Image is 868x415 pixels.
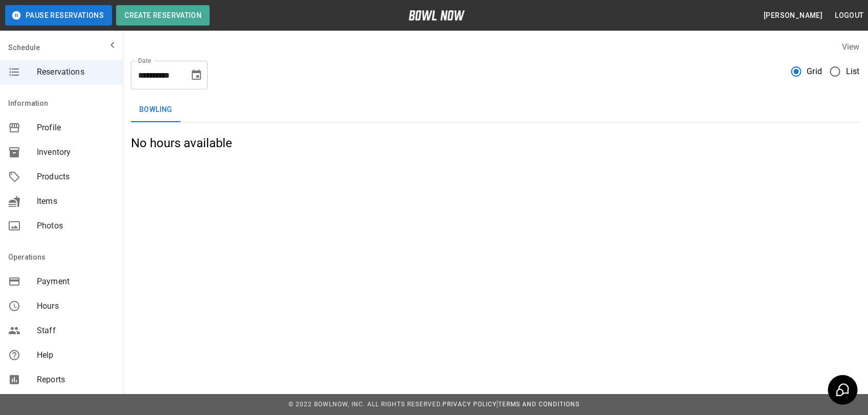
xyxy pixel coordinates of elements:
button: Pause Reservations [5,5,112,26]
div: inventory tabs [131,98,860,122]
button: Logout [831,6,868,25]
span: Grid [807,65,822,78]
button: Bowling [131,98,181,122]
a: Terms and Conditions [498,401,580,408]
span: Profile [37,122,115,134]
button: Create Reservation [116,5,210,26]
button: Choose date, selected date is Oct 12, 2025 [186,65,207,85]
span: Items [37,195,115,207]
span: Inventory [37,146,115,158]
span: Photos [37,220,115,232]
button: [PERSON_NAME] [760,6,827,25]
span: Reports [37,374,115,386]
span: Products [37,171,115,183]
span: © 2022 BowlNow, Inc. All Rights Reserved. [288,401,442,408]
a: Privacy Policy [442,401,497,408]
label: View [842,42,860,52]
span: Staff [37,325,115,337]
span: Hours [37,300,115,312]
span: List [846,65,860,78]
h5: No hours available [131,135,232,151]
span: Help [37,349,115,361]
img: logo [409,10,465,20]
span: Reservations [37,66,115,78]
span: Payment [37,275,115,288]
